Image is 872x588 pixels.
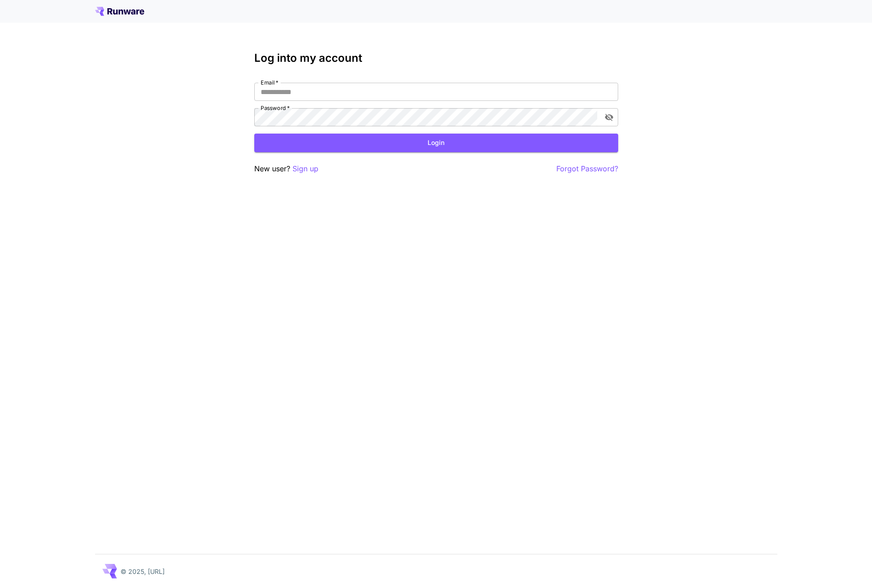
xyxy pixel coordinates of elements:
[292,163,318,174] button: Sign up
[261,104,290,112] label: Password
[261,79,278,86] label: Email
[601,109,617,125] button: toggle password visibility
[254,134,618,152] button: Login
[556,163,618,174] button: Forgot Password?
[254,163,318,174] p: New user?
[254,52,618,65] h3: Log into my account
[121,567,165,576] p: © 2025, [URL]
